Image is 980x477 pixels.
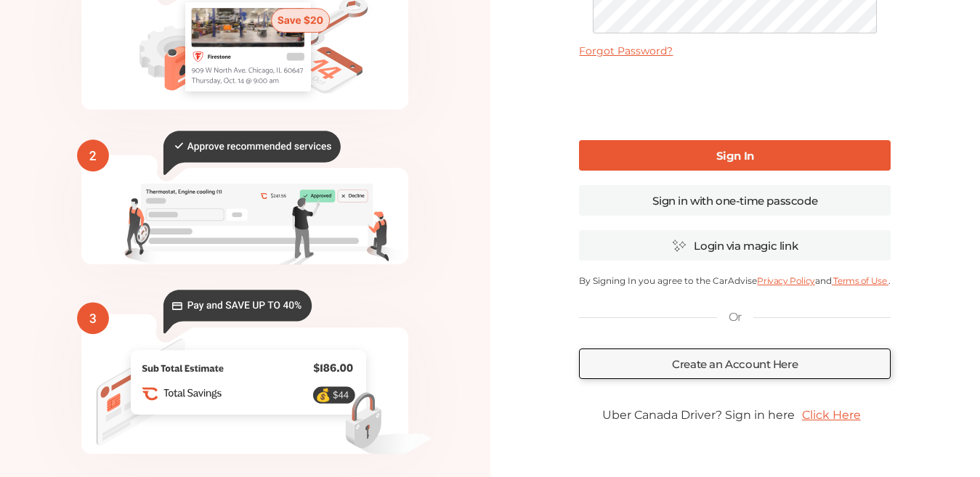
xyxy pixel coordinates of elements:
[579,348,891,379] a: Create an Account Here
[672,239,687,253] img: magic_icon.32c66aac.svg
[602,408,795,422] span: Uber Canada Driver? Sign in here
[579,230,891,261] a: Login via magic link
[315,387,331,402] text: 💰
[832,275,888,286] a: Terms of Use
[716,149,754,163] b: Sign In
[625,69,846,126] iframe: reCAPTCHA
[757,275,814,286] a: Privacy Policy
[795,401,868,429] a: Click Here
[579,275,891,286] p: By Signing In you agree to the CarAdvise and .
[729,309,742,325] p: Or
[579,140,891,171] a: Sign In
[579,185,891,216] a: Sign in with one-time passcode
[579,44,673,57] a: Forgot Password?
